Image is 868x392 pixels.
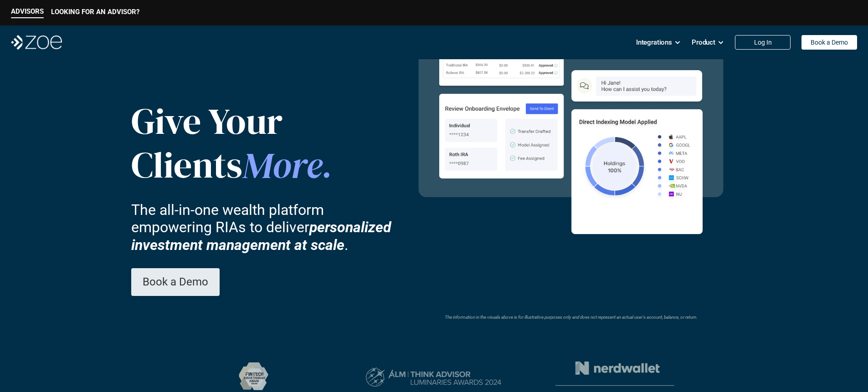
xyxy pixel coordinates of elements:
p: Give Your [131,99,341,143]
p: LOOKING FOR AN ADVISOR? [51,8,139,16]
span: Clients [131,140,242,190]
p: Integrations [636,36,672,49]
em: The information in the visuals above is for illustrative purposes only and does not represent an ... [444,315,697,320]
p: Product [692,36,715,49]
p: Log In [754,39,772,46]
p: ADVISORS [11,7,44,15]
span: More [242,140,322,190]
p: The all-in-one wealth platform empowering RIAs to deliver . [131,201,405,254]
a: Book a Demo [801,35,857,50]
strong: personalized investment management at scale [131,219,395,253]
a: Book a Demo [131,268,220,296]
p: Book a Demo [143,275,208,289]
a: Log In [735,35,791,50]
p: Book a Demo [811,39,848,46]
span: . [322,143,332,188]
